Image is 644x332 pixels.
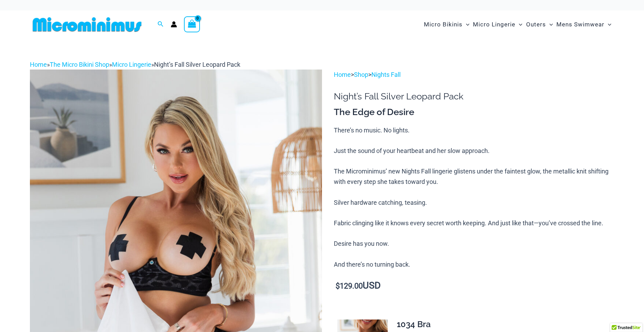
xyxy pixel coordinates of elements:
[30,17,144,32] img: MM SHOP LOGO FLAT
[334,71,351,78] a: Home
[462,16,469,33] span: Menu Toggle
[334,106,614,118] h3: The Edge of Desire
[515,16,522,33] span: Menu Toggle
[524,14,555,35] a: OutersMenu ToggleMenu Toggle
[546,16,553,33] span: Menu Toggle
[421,13,614,36] nav: Site Navigation
[354,71,368,78] a: Shop
[334,281,614,291] p: USD
[50,61,109,68] a: The Micro Bikini Shop
[158,20,164,29] a: Search icon link
[154,61,240,68] span: Night’s Fall Silver Leopard Pack
[604,16,611,33] span: Menu Toggle
[556,16,604,33] span: Mens Swimwear
[112,61,151,68] a: Micro Lingerie
[184,16,200,32] a: View Shopping Cart, empty
[336,282,363,290] bdi: 129.00
[334,91,614,102] h1: Night’s Fall Silver Leopard Pack
[526,16,546,33] span: Outers
[30,61,240,68] span: » » »
[30,61,47,68] a: Home
[334,70,614,80] p: > >
[471,14,524,35] a: Micro LingerieMenu ToggleMenu Toggle
[334,125,614,270] p: There’s no music. No lights. Just the sound of your heartbeat and her slow approach. The Micromin...
[555,14,613,35] a: Mens SwimwearMenu ToggleMenu Toggle
[422,14,471,35] a: Micro BikinisMenu ToggleMenu Toggle
[171,21,177,27] a: Account icon link
[473,16,515,33] span: Micro Lingerie
[371,71,401,78] a: Nights Fall
[397,319,431,329] span: 1034 Bra
[336,282,340,290] span: $
[424,16,462,33] span: Micro Bikinis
